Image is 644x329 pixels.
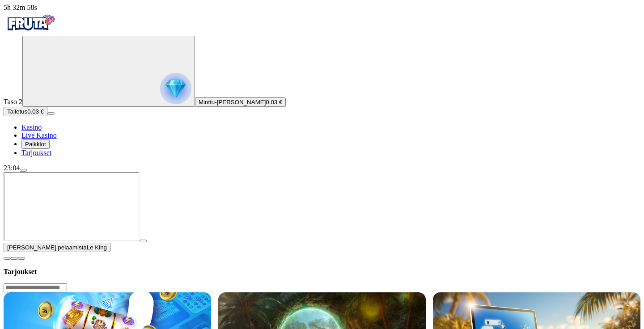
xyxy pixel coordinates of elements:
button: reward iconPalkkiot [21,139,50,149]
nav: Primary [4,12,640,157]
a: gift-inverted iconTarjoukset [21,149,51,156]
button: close icon [4,257,11,260]
span: Minttu-[PERSON_NAME] [199,99,266,105]
span: 23:04 [4,164,20,172]
h3: Tarjoukset [4,267,640,276]
span: user session time [4,4,37,11]
span: Live Kasino [21,131,57,139]
button: play icon [140,240,147,242]
button: menu [20,169,27,172]
button: fullscreen icon [18,257,25,260]
button: menu [47,112,55,115]
span: Taso 2 [4,98,22,105]
span: Le King [87,244,107,251]
input: Search [4,283,67,292]
a: diamond iconKasino [21,123,42,131]
span: Talletus [7,108,27,115]
span: Palkkiot [25,141,46,148]
img: reward progress [160,73,191,104]
span: Tarjoukset [21,149,51,156]
img: Fruta [4,12,57,34]
iframe: Le King [4,172,140,241]
button: Talletusplus icon0.03 € [4,107,47,116]
button: [PERSON_NAME] pelaamistaLe King [4,243,110,252]
span: 0.03 € [266,99,282,105]
button: Minttu-[PERSON_NAME]0.03 € [195,97,286,107]
button: chevron-down icon [11,257,18,260]
span: 0.03 € [27,108,44,115]
button: reward progress [22,36,195,107]
a: Fruta [4,28,57,35]
span: Kasino [21,123,42,131]
a: poker-chip iconLive Kasino [21,131,57,139]
span: [PERSON_NAME] pelaamista [7,244,87,251]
